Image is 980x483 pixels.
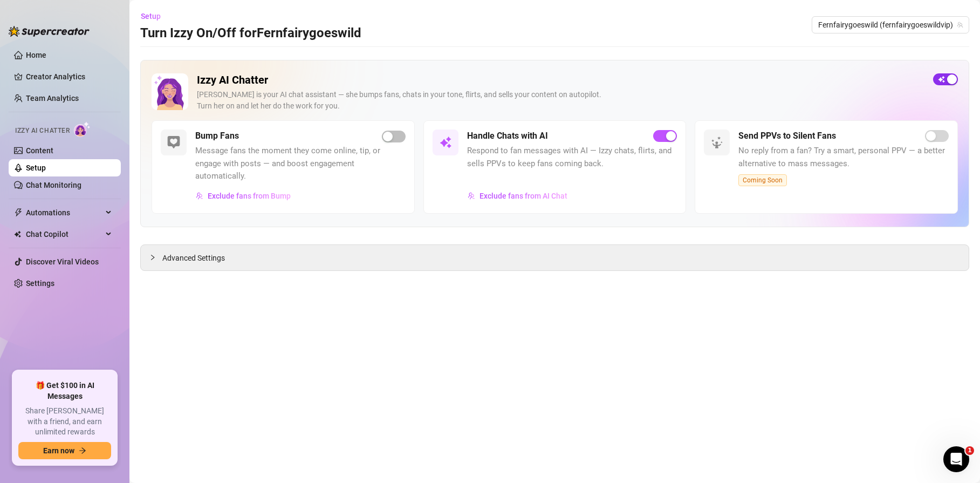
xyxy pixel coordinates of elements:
span: Earn now [43,446,74,455]
h2: Izzy AI Chatter [197,73,924,87]
img: svg%3e [468,192,475,200]
a: Home [26,51,46,59]
img: svg%3e [196,192,203,200]
img: Chat Copilot [14,230,21,238]
span: Exclude fans from AI Chat [479,192,567,200]
div: [PERSON_NAME] is your AI chat assistant — she bumps fans, chats in your tone, flirts, and sells y... [197,89,924,112]
span: Automations [26,204,102,221]
img: svg%3e [710,136,723,149]
img: Izzy AI Chatter [152,73,188,110]
div: collapsed [149,251,162,263]
button: Exclude fans from AI Chat [467,187,568,205]
button: Exclude fans from Bump [195,187,291,205]
span: Share [PERSON_NAME] with a friend, and earn unlimited rewards [18,406,111,438]
iframe: Intercom live chat [943,446,969,472]
img: svg%3e [167,136,180,149]
span: 🎁 Get $100 in AI Messages [18,380,111,402]
span: Setup [141,12,161,21]
a: Settings [26,279,54,288]
a: Team Analytics [26,94,79,103]
img: AI Chatter [74,121,91,137]
button: Earn nowarrow-right [18,442,111,459]
span: No reply from a fan? Try a smart, personal PPV — a better alternative to mass messages. [738,145,949,170]
span: Exclude fans from Bump [208,192,291,200]
a: Discover Viral Videos [26,257,99,266]
a: Setup [26,164,46,172]
span: Fernfairygoeswild (fernfairygoeswildvip) [818,17,963,33]
img: logo-BBDzfeDw.svg [9,26,90,37]
a: Creator Analytics [26,68,112,85]
span: Coming Soon [738,174,787,186]
a: Content [26,146,53,155]
span: 1 [965,446,974,455]
span: Chat Copilot [26,226,102,243]
button: Setup [140,8,169,25]
span: Message fans the moment they come online, tip, or engage with posts — and boost engagement automa... [195,145,406,183]
span: Respond to fan messages with AI — Izzy chats, flirts, and sells PPVs to keep fans coming back. [467,145,677,170]
h5: Send PPVs to Silent Fans [738,130,836,142]
span: collapsed [149,254,156,261]
h5: Handle Chats with AI [467,130,548,142]
span: Izzy AI Chatter [15,126,70,136]
a: Chat Monitoring [26,181,81,189]
span: arrow-right [79,447,86,454]
span: Advanced Settings [162,252,225,264]
span: team [957,22,963,28]
span: thunderbolt [14,208,23,217]
h5: Bump Fans [195,130,239,142]
img: svg%3e [439,136,452,149]
h3: Turn Izzy On/Off for Fernfairygoeswild [140,25,361,42]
